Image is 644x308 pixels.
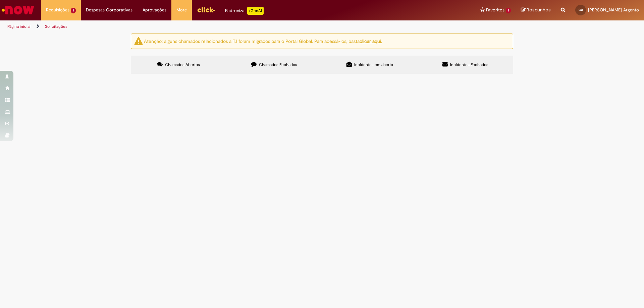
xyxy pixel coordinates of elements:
[1,3,35,17] img: ServiceNow
[143,7,166,13] span: Aprovações
[259,62,297,67] span: Chamados Fechados
[521,7,551,13] a: Rascunhos
[5,20,424,33] ul: Trilhas de página
[486,7,504,13] span: Favoritos
[45,24,67,29] a: Solicitações
[176,7,187,13] span: More
[46,7,69,13] span: Requisições
[506,8,511,13] span: 1
[360,38,382,44] a: clicar aqui.
[197,5,215,15] img: click_logo_yellow_360x200.png
[7,24,31,29] a: Página inicial
[247,7,264,15] p: +GenAi
[588,7,639,13] span: [PERSON_NAME] Argento
[165,62,200,67] span: Chamados Abertos
[144,38,382,44] ng-bind-html: Atenção: alguns chamados relacionados a T.I foram migrados para o Portal Global. Para acessá-los,...
[354,62,393,67] span: Incidentes em aberto
[450,62,488,67] span: Incidentes Fechados
[579,8,583,12] span: CA
[527,7,551,13] span: Rascunhos
[225,7,264,15] div: Padroniza
[86,7,132,13] span: Despesas Corporativas
[71,8,76,13] span: 1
